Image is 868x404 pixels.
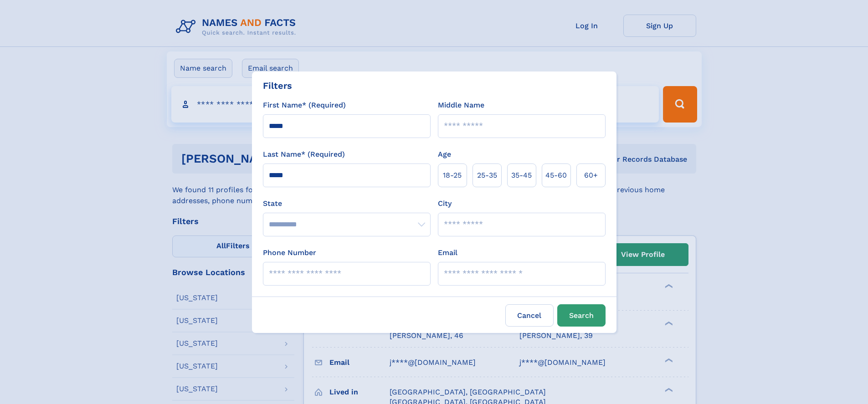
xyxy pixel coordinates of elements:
[557,304,606,327] button: Search
[438,198,452,209] label: City
[584,170,598,181] span: 60+
[438,149,451,160] label: Age
[263,100,346,111] label: First Name* (Required)
[511,170,532,181] span: 35‑45
[477,170,497,181] span: 25‑35
[263,149,345,160] label: Last Name* (Required)
[545,170,567,181] span: 45‑60
[438,100,484,111] label: Middle Name
[263,79,292,92] div: Filters
[438,247,457,258] label: Email
[443,170,462,181] span: 18‑25
[505,304,554,327] label: Cancel
[263,247,316,258] label: Phone Number
[263,198,431,209] label: State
